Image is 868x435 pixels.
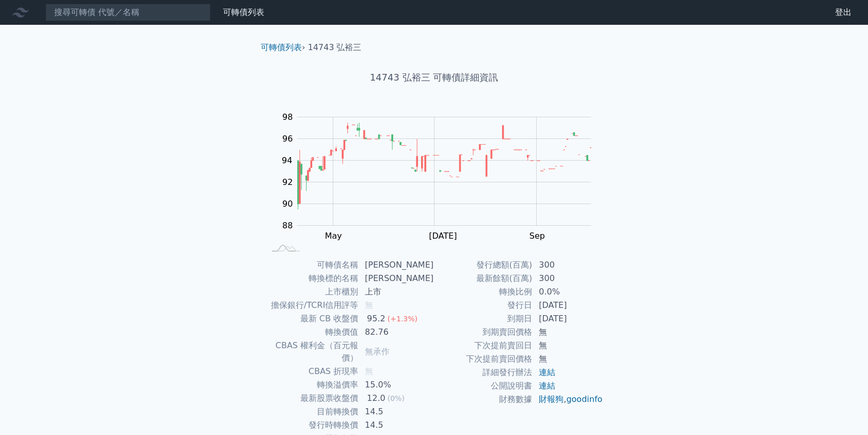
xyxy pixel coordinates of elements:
tspan: 92 [282,177,293,187]
td: CBAS 權利金（百元報價） [265,339,359,365]
td: 下次提前賣回價格 [434,352,533,366]
td: 發行總額(百萬) [434,258,533,272]
td: 發行日 [434,299,533,312]
td: 目前轉換價 [265,405,359,418]
td: 轉換比例 [434,285,533,299]
td: 轉換價值 [265,325,359,339]
input: 搜尋可轉債 代號／名稱 [45,4,211,21]
tspan: 94 [282,156,292,165]
td: [DATE] [533,299,603,312]
td: 82.76 [359,325,434,339]
td: 無 [533,325,603,339]
td: 無 [533,339,603,352]
g: Chart [276,112,606,241]
a: 連結 [539,367,555,377]
span: (0%) [388,394,405,402]
tspan: [DATE] [429,231,457,241]
tspan: 90 [282,199,293,209]
td: 公開說明書 [434,379,533,393]
div: 聊天小工具 [816,385,868,435]
a: goodinfo [566,394,602,404]
td: [PERSON_NAME] [359,272,434,285]
td: 擔保銀行/TCRI信用評等 [265,299,359,312]
td: 最新餘額(百萬) [434,272,533,285]
td: 轉換標的名稱 [265,272,359,285]
td: CBAS 折現率 [265,365,359,378]
td: 財務數據 [434,393,533,406]
td: 300 [533,258,603,272]
tspan: 98 [282,112,293,122]
span: 無承作 [365,347,390,356]
td: 上市櫃別 [265,285,359,299]
td: 15.0% [359,378,434,392]
td: 14.5 [359,405,434,418]
td: , [533,393,603,406]
td: 發行時轉換價 [265,418,359,432]
a: 連結 [539,381,555,391]
span: (+1.3%) [388,315,417,323]
td: [DATE] [533,312,603,325]
h1: 14743 弘裕三 可轉債詳細資訊 [252,70,616,85]
iframe: Chat Widget [816,385,868,435]
td: 14.5 [359,418,434,432]
td: 到期日 [434,312,533,325]
g: Series [297,123,591,210]
tspan: 96 [282,134,293,144]
td: 下次提前賣回日 [434,339,533,352]
td: 0.0% [533,285,603,299]
a: 財報狗 [539,394,564,404]
td: 詳細發行辦法 [434,366,533,379]
span: 無 [365,300,373,310]
tspan: May [325,231,342,241]
td: 最新股票收盤價 [265,392,359,405]
a: 可轉債列表 [261,42,302,52]
td: 300 [533,272,603,285]
div: 95.2 [365,313,388,325]
tspan: Sep [529,231,545,241]
td: 上市 [359,285,434,299]
li: 14743 弘裕三 [308,41,362,54]
li: › [261,41,305,54]
td: 無 [533,352,603,366]
td: 到期賣回價格 [434,325,533,339]
div: 12.0 [365,392,388,405]
a: 登出 [827,4,860,21]
td: 最新 CB 收盤價 [265,312,359,325]
tspan: 88 [282,221,293,230]
td: 可轉債名稱 [265,258,359,272]
span: 無 [365,366,373,376]
td: 轉換溢價率 [265,378,359,392]
td: [PERSON_NAME] [359,258,434,272]
a: 可轉債列表 [223,7,264,17]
